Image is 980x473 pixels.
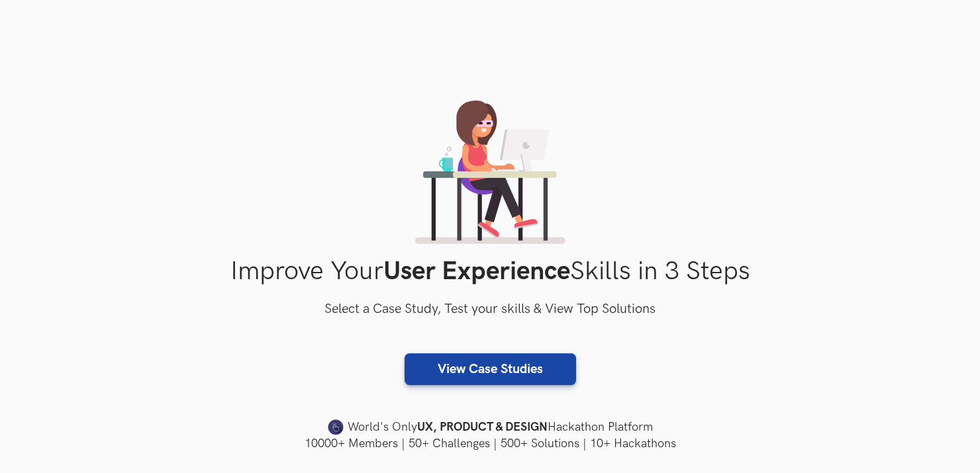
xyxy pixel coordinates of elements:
[66,435,914,452] h4: 10000+ Members | 50+ Challenges | 500+ Solutions | 10+ Hackathons
[383,256,570,287] strong: User Experience
[415,101,565,244] img: lady working on laptop
[66,256,914,287] h1: Improve Your Skills in 3 Steps
[66,299,914,320] h3: Select a Case Study, Test your skills & View Top Solutions
[417,418,548,437] strong: UX, PRODUCT & DESIGN
[405,353,576,385] a: View Case Studies
[66,418,914,437] h4: World's Only Hackathon Platform
[328,419,344,436] img: uxhack-favicon-image.png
